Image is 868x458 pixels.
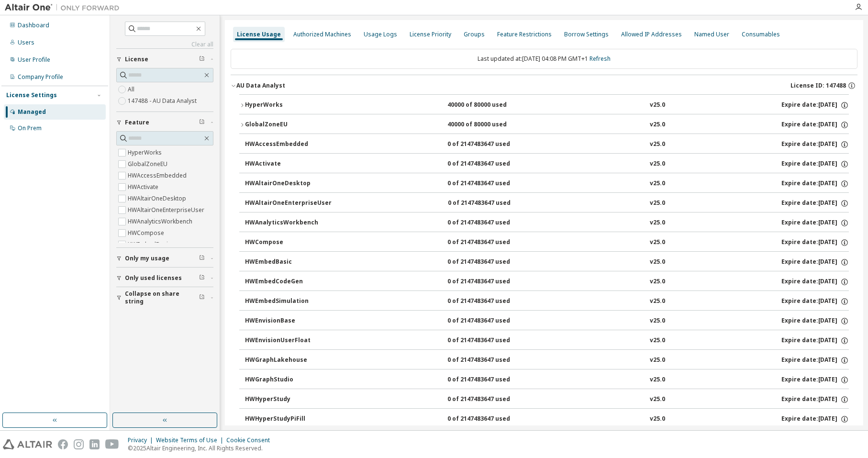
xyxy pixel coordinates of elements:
[128,227,166,239] label: HWCompose
[89,439,100,449] img: linkedin.svg
[781,199,849,208] div: Expire date: [DATE]
[128,170,189,181] label: HWAccessEmbedded
[781,356,849,365] div: Expire date: [DATE]
[650,140,665,149] div: v25.0
[447,101,534,110] div: 40000 of 80000 used
[694,31,729,38] div: Named User
[245,271,849,292] button: HWEmbedCodeGen0 of 2147483647 usedv25.0Expire date:[DATE]
[781,258,849,267] div: Expire date: [DATE]
[18,108,46,116] div: Managed
[245,232,849,253] button: HWCompose0 of 2147483647 usedv25.0Expire date:[DATE]
[128,436,156,444] div: Privacy
[128,84,136,95] label: All
[650,179,665,188] div: v25.0
[447,317,534,325] div: 0 of 2147483647 used
[199,119,205,126] span: Clear filter
[650,395,665,404] div: v25.0
[58,439,68,449] img: facebook.svg
[293,31,351,38] div: Authorized Machines
[781,336,849,345] div: Expire date: [DATE]
[128,147,164,158] label: HyperWorks
[781,395,849,404] div: Expire date: [DATE]
[781,278,849,286] div: Expire date: [DATE]
[226,436,276,444] div: Cookie Consent
[447,258,534,267] div: 0 of 2147483647 used
[650,376,665,384] div: v25.0
[18,124,42,132] div: On Prem
[447,297,534,306] div: 0 of 2147483647 used
[245,121,331,129] div: GlobalZoneEU
[128,95,199,107] label: 147488 - AU Data Analyst
[245,278,331,286] div: HWEmbedCodeGen
[650,317,665,325] div: v25.0
[650,238,665,247] div: v25.0
[116,112,213,133] button: Feature
[447,121,534,129] div: 40000 of 80000 used
[447,395,534,404] div: 0 of 2147483647 used
[781,297,849,306] div: Expire date: [DATE]
[245,415,331,424] div: HWHyperStudyPiFill
[448,199,534,208] div: 0 of 2147483647 used
[128,181,160,193] label: HWActivate
[650,258,665,267] div: v25.0
[128,216,194,227] label: HWAnalyticsWorkbench
[410,31,451,38] div: License Priority
[125,119,149,126] span: Feature
[245,219,331,227] div: HWAnalyticsWorkbench
[74,439,84,449] img: instagram.svg
[245,258,331,267] div: HWEmbedBasic
[447,219,534,227] div: 0 of 2147483647 used
[116,287,213,308] button: Collapse on share string
[447,356,534,365] div: 0 of 2147483647 used
[245,350,849,371] button: HWGraphLakehouse0 of 2147483647 usedv25.0Expire date:[DATE]
[364,31,397,38] div: Usage Logs
[125,274,182,282] span: Only used licenses
[781,219,849,227] div: Expire date: [DATE]
[650,160,665,168] div: v25.0
[447,179,534,188] div: 0 of 2147483647 used
[245,297,331,306] div: HWEmbedSimulation
[199,274,205,282] span: Clear filter
[231,75,857,96] button: AU Data AnalystLicense ID: 147488
[781,376,849,384] div: Expire date: [DATE]
[245,369,849,391] button: HWGraphStudio0 of 2147483647 usedv25.0Expire date:[DATE]
[781,317,849,325] div: Expire date: [DATE]
[245,179,331,188] div: HWAltairOneDesktop
[245,356,331,365] div: HWGraphLakehouse
[497,31,552,38] div: Feature Restrictions
[18,73,63,81] div: Company Profile
[236,82,285,89] div: AU Data Analyst
[128,158,169,170] label: GlobalZoneEU
[245,389,849,410] button: HWHyperStudy0 of 2147483647 usedv25.0Expire date:[DATE]
[781,121,849,129] div: Expire date: [DATE]
[245,252,849,273] button: HWEmbedBasic0 of 2147483647 usedv25.0Expire date:[DATE]
[3,439,52,449] img: altair_logo.svg
[650,278,665,286] div: v25.0
[116,248,213,269] button: Only my usage
[245,238,331,247] div: HWCompose
[6,91,57,99] div: License Settings
[237,31,281,38] div: License Usage
[245,212,849,234] button: HWAnalyticsWorkbench0 of 2147483647 usedv25.0Expire date:[DATE]
[650,121,665,129] div: v25.0
[18,22,49,29] div: Dashboard
[245,376,331,384] div: HWGraphStudio
[621,31,682,38] div: Allowed IP Addresses
[239,95,849,116] button: HyperWorks40000 of 80000 usedv25.0Expire date:[DATE]
[781,140,849,149] div: Expire date: [DATE]
[199,56,205,63] span: Clear filter
[18,56,50,64] div: User Profile
[650,415,665,424] div: v25.0
[125,56,148,63] span: License
[245,134,849,155] button: HWAccessEmbedded0 of 2147483647 usedv25.0Expire date:[DATE]
[590,55,611,63] a: Refresh
[239,114,849,135] button: GlobalZoneEU40000 of 80000 usedv25.0Expire date:[DATE]
[245,140,331,149] div: HWAccessEmbedded
[447,376,534,384] div: 0 of 2147483647 used
[125,290,199,305] span: Collapse on share string
[116,49,213,70] button: License
[245,317,331,325] div: HWEnvisionBase
[245,291,849,312] button: HWEmbedSimulation0 of 2147483647 usedv25.0Expire date:[DATE]
[781,101,849,110] div: Expire date: [DATE]
[790,82,846,89] span: License ID: 147488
